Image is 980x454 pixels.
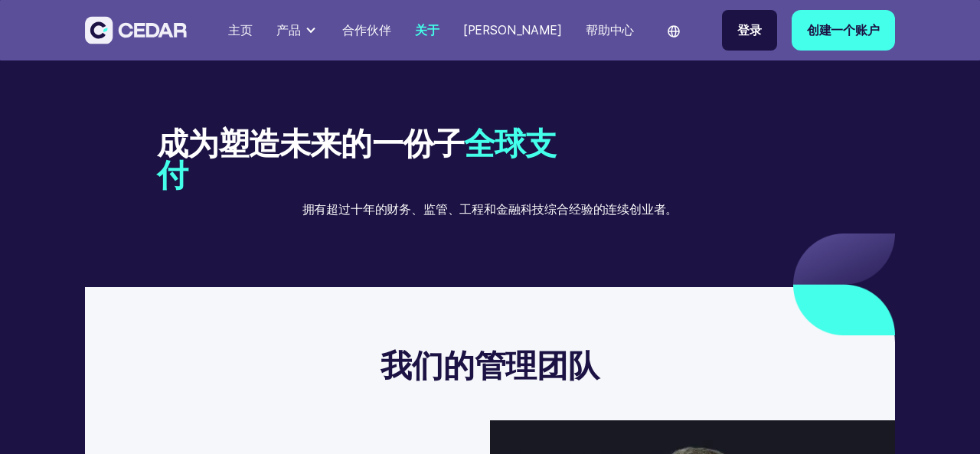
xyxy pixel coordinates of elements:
a: [PERSON_NAME] [457,14,567,47]
h1: 成为塑造未来的一份子 [157,128,557,190]
p: 拥有超过十年的财务、监管、工程和金融科技综合经验的连续创业者。 [302,201,678,219]
div: [PERSON_NAME] [463,21,562,40]
div: 登录 [737,21,762,40]
a: 创建一个账户 [792,10,895,51]
a: 登录 [722,10,777,51]
a: 合作伙伴 [336,14,397,47]
div: 主页 [228,21,253,40]
img: world icon [668,25,680,38]
a: 主页 [222,14,258,47]
div: 帮助中心 [586,21,634,40]
div: 合作伙伴 [342,21,390,40]
h3: 我们的管理团队 [381,347,599,384]
div: 产品 [276,21,301,40]
a: 帮助中心 [580,14,640,47]
span: 全球支付 [157,120,556,198]
a: 关于 [409,14,445,47]
div: 关于 [415,21,439,40]
div: 产品 [270,15,325,45]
